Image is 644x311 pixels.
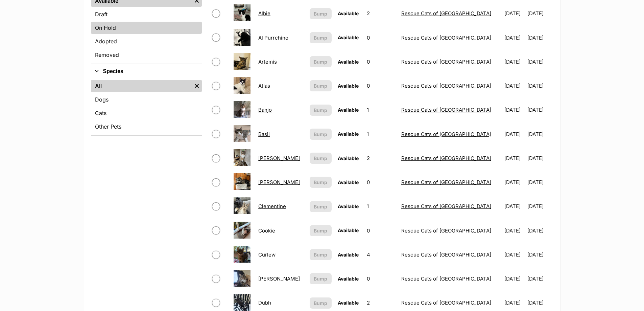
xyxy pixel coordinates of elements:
[310,153,332,164] button: Bump
[314,251,327,258] span: Bump
[527,26,552,49] td: [DATE]
[364,26,398,49] td: 0
[527,2,552,25] td: [DATE]
[502,98,527,121] td: [DATE]
[314,203,327,210] span: Bump
[310,56,332,67] button: Bump
[338,276,359,282] span: Available
[401,227,491,234] a: Rescue Cats of [GEOGRAPHIC_DATA]
[314,155,327,162] span: Bump
[314,179,327,186] span: Bump
[314,82,327,89] span: Bump
[310,297,332,309] button: Bump
[314,131,327,138] span: Bump
[91,79,202,135] div: Species
[91,49,202,61] a: Removed
[401,10,491,17] a: Rescue Cats of [GEOGRAPHIC_DATA]
[364,123,398,146] td: 1
[401,155,491,161] a: Rescue Cats of [GEOGRAPHIC_DATA]
[527,243,552,266] td: [DATE]
[258,107,272,113] a: Banjo
[310,105,332,116] button: Bump
[258,83,270,89] a: Atlas
[502,171,527,194] td: [DATE]
[258,179,300,185] a: [PERSON_NAME]
[258,251,276,258] a: Curlew
[527,98,552,121] td: [DATE]
[310,80,332,91] button: Bump
[527,74,552,97] td: [DATE]
[502,50,527,73] td: [DATE]
[310,249,332,260] button: Bump
[258,203,286,209] a: Clementine
[502,147,527,170] td: [DATE]
[310,8,332,19] button: Bump
[310,129,332,140] button: Bump
[258,227,275,234] a: Cookie
[91,22,202,34] a: On Hold
[258,131,270,137] a: Basil
[401,275,491,282] a: Rescue Cats of [GEOGRAPHIC_DATA]
[258,299,271,306] a: Dubh
[401,179,491,185] a: Rescue Cats of [GEOGRAPHIC_DATA]
[502,243,527,266] td: [DATE]
[338,35,359,40] span: Available
[91,35,202,47] a: Adopted
[91,120,202,133] a: Other Pets
[338,83,359,89] span: Available
[314,58,327,65] span: Bump
[527,219,552,242] td: [DATE]
[258,275,300,282] a: [PERSON_NAME]
[401,35,491,41] a: Rescue Cats of [GEOGRAPHIC_DATA]
[401,107,491,113] a: Rescue Cats of [GEOGRAPHIC_DATA]
[502,195,527,218] td: [DATE]
[314,227,327,234] span: Bump
[338,10,359,16] span: Available
[314,299,327,307] span: Bump
[314,10,327,17] span: Bump
[502,267,527,290] td: [DATE]
[258,10,270,17] a: Albie
[364,171,398,194] td: 0
[364,98,398,121] td: 1
[401,251,491,258] a: Rescue Cats of [GEOGRAPHIC_DATA]
[258,59,277,65] a: Artemis
[338,227,359,233] span: Available
[338,59,359,65] span: Available
[401,83,491,89] a: Rescue Cats of [GEOGRAPHIC_DATA]
[401,131,491,137] a: Rescue Cats of [GEOGRAPHIC_DATA]
[338,203,359,209] span: Available
[314,34,327,41] span: Bump
[338,107,359,113] span: Available
[401,59,491,65] a: Rescue Cats of [GEOGRAPHIC_DATA]
[258,155,300,161] a: [PERSON_NAME]
[338,252,359,258] span: Available
[310,32,332,43] button: Bump
[527,171,552,194] td: [DATE]
[91,107,202,119] a: Cats
[192,80,202,92] a: Remove filter
[527,123,552,146] td: [DATE]
[310,273,332,284] button: Bump
[364,2,398,25] td: 2
[527,50,552,73] td: [DATE]
[401,203,491,209] a: Rescue Cats of [GEOGRAPHIC_DATA]
[401,299,491,306] a: Rescue Cats of [GEOGRAPHIC_DATA]
[364,195,398,218] td: 1
[91,80,192,92] a: All
[91,67,202,76] button: Species
[258,35,288,41] a: Al Purrchino
[91,8,202,20] a: Draft
[364,74,398,97] td: 0
[364,267,398,290] td: 0
[502,26,527,49] td: [DATE]
[527,147,552,170] td: [DATE]
[310,201,332,212] button: Bump
[502,2,527,25] td: [DATE]
[338,300,359,306] span: Available
[364,219,398,242] td: 0
[502,219,527,242] td: [DATE]
[338,131,359,137] span: Available
[310,177,332,188] button: Bump
[502,74,527,97] td: [DATE]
